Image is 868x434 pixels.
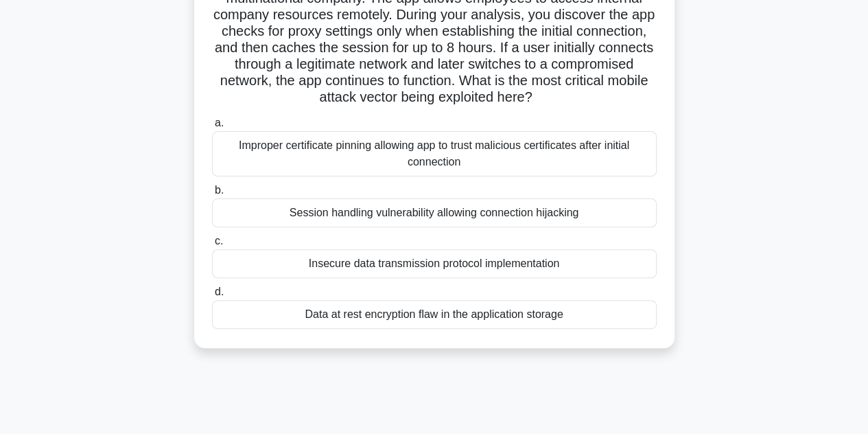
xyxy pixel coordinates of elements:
[215,184,224,196] span: b.
[212,300,657,329] div: Data at rest encryption flaw in the application storage
[212,131,657,176] div: Improper certificate pinning allowing app to trust malicious certificates after initial connection
[215,117,224,128] span: a.
[215,235,223,247] span: c.
[212,249,657,278] div: Insecure data transmission protocol implementation
[215,286,224,297] span: d.
[212,198,657,227] div: Session handling vulnerability allowing connection hijacking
